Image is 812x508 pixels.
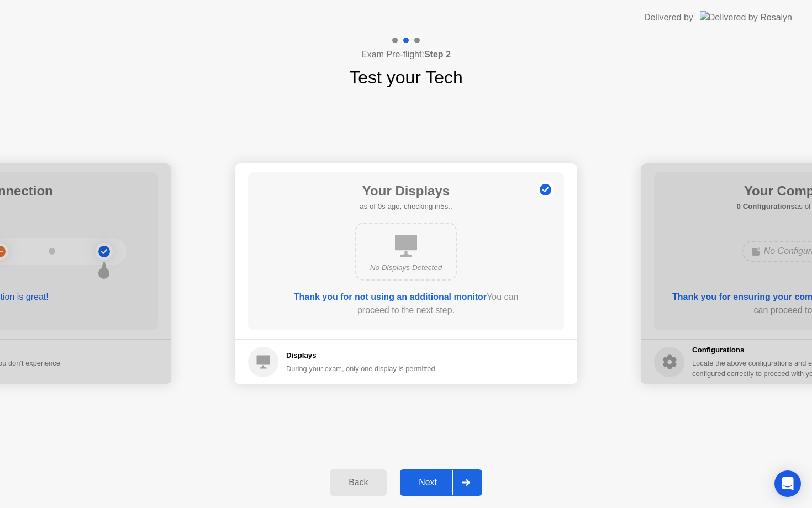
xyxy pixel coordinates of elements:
[774,470,801,497] div: Open Intercom Messenger
[286,350,435,361] h5: Displays
[286,363,435,374] div: During your exam, only one display is permitted
[330,469,387,496] button: Back
[700,11,792,24] img: Delivered by Rosalyn
[361,48,451,61] h4: Exam Pre-flight:
[400,469,482,496] button: Next
[403,478,452,488] div: Next
[644,11,693,24] div: Delivered by
[360,201,452,212] h5: as of 0s ago, checking in5s..
[365,262,447,273] div: No Displays Detected
[349,64,463,91] h1: Test your Tech
[294,292,487,301] b: Thank you for not using an additional monitor
[360,181,452,201] h1: Your Displays
[280,290,532,317] div: You can proceed to the next step.
[333,478,383,488] div: Back
[424,50,451,59] b: Step 2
